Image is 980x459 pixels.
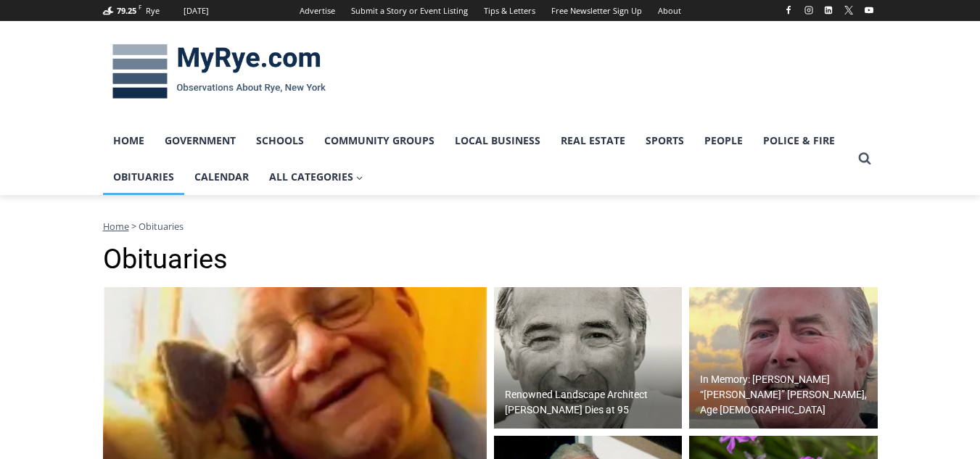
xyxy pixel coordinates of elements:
[103,243,878,276] h1: Obituaries
[635,123,694,159] a: Sports
[689,287,878,429] a: In Memory: [PERSON_NAME] “[PERSON_NAME]” [PERSON_NAME], Age [DEMOGRAPHIC_DATA]
[103,219,878,233] nav: Breadcrumbs
[860,1,878,19] a: YouTube
[445,123,551,159] a: Local Business
[184,4,209,17] div: [DATE]
[103,123,852,196] nav: Primary Navigation
[103,159,184,195] a: Obituaries
[494,287,683,429] a: Renowned Landscape Architect [PERSON_NAME] Dies at 95
[103,220,129,233] a: Home
[694,123,753,159] a: People
[103,34,335,109] img: MyRye.com
[820,1,837,19] a: Linkedin
[551,123,635,159] a: Real Estate
[314,123,445,159] a: Community Groups
[103,123,155,159] a: Home
[689,287,878,429] img: Obituary - Richard Dick Austin Langeloh - 2 large
[184,159,259,195] a: Calendar
[852,146,878,172] button: View Search Form
[259,159,374,195] a: All Categories
[494,287,683,429] img: Obituary - Peter Rolland 2000.10_Peter Rolland
[840,1,857,19] a: X
[146,4,160,17] div: Rye
[131,220,136,233] span: >
[269,169,363,185] span: All Categories
[505,387,679,418] h2: Renowned Landscape Architect [PERSON_NAME] Dies at 95
[700,372,874,418] h2: In Memory: [PERSON_NAME] “[PERSON_NAME]” [PERSON_NAME], Age [DEMOGRAPHIC_DATA]
[753,123,845,159] a: Police & Fire
[139,3,141,11] span: F
[117,5,136,16] span: 79.25
[800,1,818,19] a: Instagram
[780,1,797,19] a: Facebook
[139,220,184,233] span: Obituaries
[155,123,246,159] a: Government
[246,123,314,159] a: Schools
